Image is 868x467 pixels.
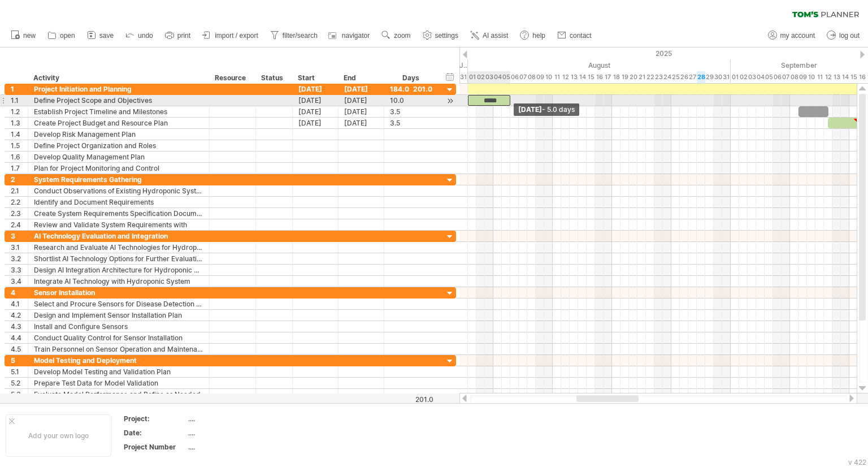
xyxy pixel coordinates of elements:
[705,71,714,83] div: Friday, 29 August 2025
[11,163,28,174] div: 1.7
[620,71,629,83] div: Tuesday, 19 August 2025
[385,395,433,404] div: 201.0
[215,32,258,40] span: import / export
[6,414,111,457] div: Add your own logo
[832,71,841,83] div: Saturday, 13 September 2025
[390,95,432,106] div: 10.0
[476,71,485,83] div: Saturday, 2 August 2025
[824,71,832,83] div: Friday, 12 September 2025
[824,28,863,43] a: log out
[11,310,28,321] div: 4.2
[765,71,773,83] div: Friday, 5 September 2025
[11,287,28,298] div: 4
[11,332,28,343] div: 4.4
[514,103,579,116] div: [DATE]
[34,197,203,207] div: Identify and Document Requirements
[11,95,28,106] div: 1.1
[384,72,437,84] div: Days
[11,174,28,185] div: 2
[34,265,203,275] div: Design AI Integration Architecture for Hydroponic System
[739,71,748,83] div: Tuesday, 2 September 2025
[839,32,860,40] span: log out
[162,28,194,43] a: print
[11,152,28,162] div: 1.6
[215,72,249,84] div: Resource
[553,71,561,83] div: Monday, 11 August 2025
[654,71,663,83] div: Saturday, 23 August 2025
[11,344,28,354] div: 4.5
[34,344,203,354] div: Train Personnel on Sensor Operation and Maintenance
[34,152,203,162] div: Develop Quality Management Plan
[8,28,39,43] a: new
[177,32,190,40] span: print
[34,95,203,106] div: Define Project Scope and Objectives
[604,71,612,83] div: Sunday, 17 August 2025
[34,321,203,332] div: Install and Configure Sensors
[34,242,203,253] div: Research and Evaluate AI Technologies for Hydroponic Systems
[11,231,28,241] div: 3
[293,95,338,106] div: [DATE]
[697,71,705,83] div: Thursday, 28 August 2025
[84,28,117,43] a: save
[532,32,545,40] span: help
[267,28,321,43] a: filter/search
[595,71,604,83] div: Saturday, 16 August 2025
[34,355,203,366] div: Model Testing and Deployment
[554,28,595,43] a: contact
[34,219,203,230] div: Review and Validate System Requirements with
[11,185,28,196] div: 2.1
[34,84,203,94] div: Project Initiation and Planning
[99,32,114,40] span: save
[188,442,283,452] div: ....
[756,71,765,83] div: Thursday, 4 September 2025
[722,71,731,83] div: Sunday, 31 August 2025
[688,71,697,83] div: Wednesday, 27 August 2025
[459,71,468,83] div: Thursday, 31 July 2025
[11,106,28,117] div: 1.2
[646,71,654,83] div: Friday, 22 August 2025
[815,71,824,83] div: Thursday, 11 September 2025
[45,28,79,43] a: open
[261,72,286,84] div: Status
[293,118,338,128] div: [DATE]
[780,32,815,40] span: my account
[11,366,28,377] div: 5.1
[493,71,502,83] div: Monday, 4 August 2025
[435,32,458,40] span: settings
[858,71,866,83] div: Tuesday, 16 September 2025
[468,71,476,83] div: Friday, 1 August 2025
[34,163,203,174] div: Plan for Project Monitoring and Control
[790,71,798,83] div: Monday, 8 September 2025
[34,310,203,321] div: Design and Implement Sensor Installation Plan
[510,71,519,83] div: Wednesday, 6 August 2025
[544,71,553,83] div: Sunday, 10 August 2025
[199,28,262,43] a: import / export
[138,32,153,40] span: undo
[34,118,203,128] div: Create Project Budget and Resource Plan
[34,106,203,117] div: Establish Project Timeline and Milestones
[11,242,28,253] div: 3.1
[11,129,28,140] div: 1.4
[11,276,28,287] div: 3.4
[60,32,75,40] span: open
[714,71,722,83] div: Saturday, 30 August 2025
[394,32,410,40] span: zoom
[782,71,790,83] div: Sunday, 7 September 2025
[283,32,318,40] span: filter/search
[629,71,637,83] div: Wednesday, 20 August 2025
[34,276,203,287] div: Integrate AI Technology with Hydroponic System
[468,59,731,71] div: August 2025
[11,321,28,332] div: 4.3
[293,106,338,117] div: [DATE]
[542,105,575,114] span: - 5.0 days
[663,71,671,83] div: Sunday, 24 August 2025
[123,28,157,43] a: undo
[34,231,203,241] div: AI Technology Evaluation and Integration
[338,95,384,106] div: [DATE]
[807,71,815,83] div: Wednesday, 10 September 2025
[578,71,587,83] div: Thursday, 14 August 2025
[11,355,28,366] div: 5
[731,71,739,83] div: Monday, 1 September 2025
[34,389,203,400] div: Evaluate Model Performance and Refine as Needed
[11,84,28,94] div: 1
